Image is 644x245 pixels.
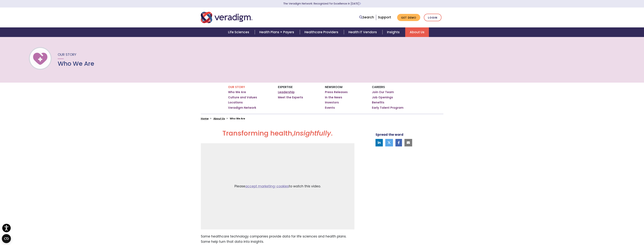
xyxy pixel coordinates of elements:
p: Some healthcare technology companies provide data for life sciences and health plans. Some help t... [201,234,354,244]
a: Meet the Experts [278,96,303,99]
a: Join Our Team [372,90,394,94]
span: Learn More [359,2,361,5]
strong: Spread the word [375,132,403,137]
h1: Who We Are [58,60,94,67]
img: Veradigm logo [201,11,253,24]
h2: Transforming health, . [201,129,354,140]
a: Events [325,106,335,110]
button: Open CMP widget [2,234,11,243]
a: Life Sciences [224,27,255,37]
em: Insightfully [294,128,331,138]
a: Locations [228,101,243,104]
a: Support [378,15,391,20]
a: Leadership [278,90,295,94]
span: Please to watch this video. [234,184,321,189]
a: About Us [405,27,429,37]
a: Home [201,117,209,120]
a: Veradigm Network [228,106,256,110]
a: Healthcare Providers [300,27,344,37]
a: Health IT Vendors [344,27,382,37]
a: Investors [325,101,339,104]
a: Insights [382,27,405,37]
a: Login [424,14,441,21]
a: Get Demo [397,14,420,21]
a: Early Talent Program [372,106,404,110]
a: Benefits [372,101,384,104]
span: Our Story [58,52,76,57]
a: Search [359,15,374,20]
a: The Veradigm Network: Recognized for Excellence in [DATE]Learn More [283,2,361,5]
a: Culture and Values [228,96,257,99]
a: In the News [325,96,342,99]
a: accept marketing-cookies [245,184,289,188]
a: Who We Are [228,90,246,94]
a: Health Plans + Payers [255,27,300,37]
a: About Us [213,117,225,120]
iframe: Drift Chat Widget [572,218,639,240]
a: Press Releases [325,90,348,94]
a: Job Openings [372,96,393,99]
